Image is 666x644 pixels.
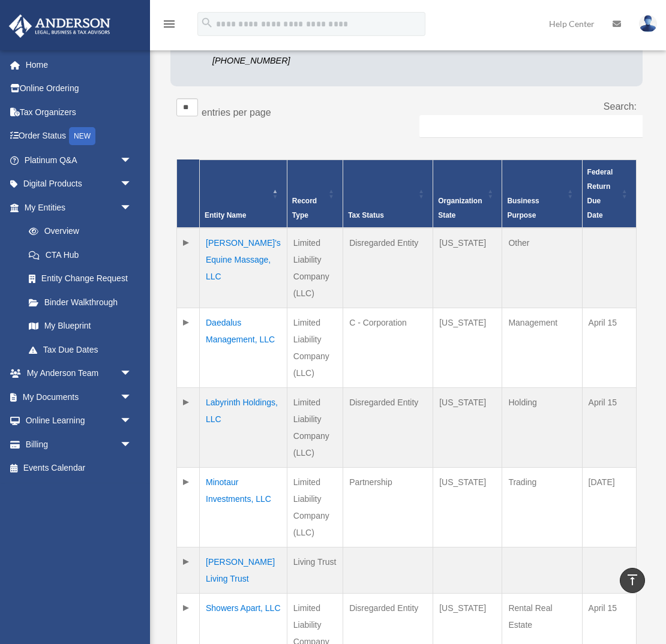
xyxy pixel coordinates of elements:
div: NEW [69,127,95,145]
a: Tax Due Dates [17,338,144,362]
span: arrow_drop_down [120,409,144,434]
td: Trading [502,467,582,547]
a: Platinum Q&Aarrow_drop_down [8,148,150,172]
a: Billingarrow_drop_down [8,432,150,456]
a: Home [8,53,150,77]
i: menu [162,17,176,31]
span: arrow_drop_down [120,195,144,220]
a: Entity Change Request [17,267,144,291]
th: Organization State: Activate to sort [433,160,502,228]
a: My Entitiesarrow_drop_down [8,195,144,219]
p: Questions about your application status? Contact Newtek at [PHONE_NUMBER] [212,38,491,68]
td: Holding [502,387,582,467]
th: Record Type: Activate to sort [287,160,343,228]
td: Labyrinth Holdings, LLC [200,387,287,467]
a: Tax Organizers [8,100,150,124]
label: Search: [604,101,637,112]
img: User Pic [639,15,657,32]
label: entries per page [202,107,271,118]
i: search [200,16,214,29]
td: Limited Liability Company (LLC) [287,308,343,387]
span: Organization State [438,197,482,219]
td: April 15 [582,387,636,467]
span: arrow_drop_down [120,172,144,197]
td: Management [502,308,582,387]
td: [US_STATE] [433,308,502,387]
td: Minotaur Investments, LLC [200,467,287,547]
a: Online Learningarrow_drop_down [8,409,150,433]
td: Other [502,228,582,308]
td: Limited Liability Company (LLC) [287,228,343,308]
i: vertical_align_top [625,573,640,587]
th: Entity Name: Activate to invert sorting [200,160,287,228]
td: [DATE] [582,467,636,547]
a: vertical_align_top [620,568,645,593]
span: arrow_drop_down [120,362,144,386]
td: C - Corporation [343,308,433,387]
img: Anderson Advisors Platinum Portal [5,14,114,38]
a: menu [162,21,176,31]
a: Online Ordering [8,77,150,101]
td: Disregarded Entity [343,387,433,467]
a: Order StatusNEW [8,124,150,149]
span: Business Purpose [507,197,539,219]
td: [US_STATE] [433,228,502,308]
td: April 15 [582,308,636,387]
span: Entity Name [205,211,246,219]
th: Business Purpose: Activate to sort [502,160,582,228]
a: Events Calendar [8,456,150,480]
td: Disregarded Entity [343,228,433,308]
th: Tax Status: Activate to sort [343,160,433,228]
a: Binder Walkthrough [17,290,144,314]
span: Federal Return Due Date [587,168,613,219]
a: Overview [17,219,138,243]
td: [PERSON_NAME] Living Trust [200,547,287,593]
a: CTA Hub [17,243,144,267]
th: Federal Return Due Date: Activate to sort [582,160,636,228]
span: arrow_drop_down [120,148,144,173]
span: arrow_drop_down [120,385,144,410]
span: Record Type [292,197,317,219]
td: Limited Liability Company (LLC) [287,387,343,467]
td: Partnership [343,467,433,547]
td: Daedalus Management, LLC [200,308,287,387]
span: arrow_drop_down [120,432,144,457]
a: My Documentsarrow_drop_down [8,385,150,409]
td: Limited Liability Company (LLC) [287,467,343,547]
a: Digital Productsarrow_drop_down [8,172,150,196]
td: Living Trust [287,547,343,593]
td: [US_STATE] [433,467,502,547]
td: [US_STATE] [433,387,502,467]
a: My Blueprint [17,314,144,338]
span: Tax Status [348,211,384,219]
a: My Anderson Teamarrow_drop_down [8,362,150,386]
td: [PERSON_NAME]'s Equine Massage, LLC [200,228,287,308]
